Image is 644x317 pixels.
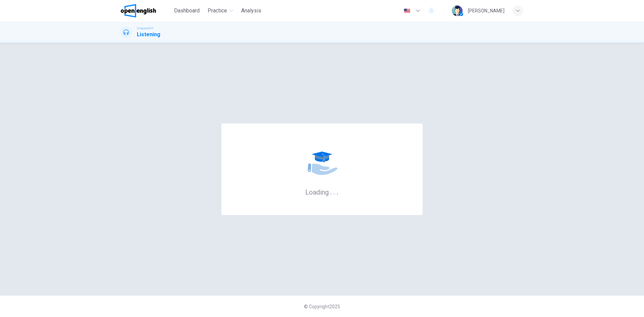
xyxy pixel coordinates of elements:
h6: . [333,186,335,197]
h1: Listening [137,31,160,39]
span: Practice [208,7,227,15]
h6: Loading [305,188,339,196]
img: OpenEnglish logo [121,4,156,17]
div: [PERSON_NAME] [468,7,504,15]
button: Analysis [238,5,264,17]
span: Dashboard [174,7,200,15]
a: OpenEnglish logo [121,4,171,17]
span: © Copyright 2025 [304,304,340,309]
img: en [403,8,411,13]
button: Practice [205,5,236,17]
h6: . [330,186,332,197]
button: Dashboard [171,5,202,17]
span: Linguaskill [137,26,153,31]
img: Profile picture [452,5,463,16]
h6: . [336,186,339,197]
span: Analysis [241,7,261,15]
